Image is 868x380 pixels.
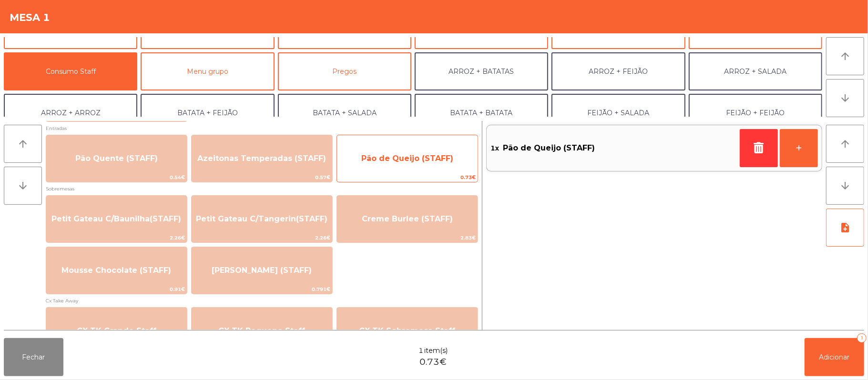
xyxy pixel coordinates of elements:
button: BATATA + FEIJÃO [141,94,274,132]
i: arrow_downward [17,180,29,191]
button: Pregos [278,52,411,90]
span: 2.26€ [192,233,332,242]
span: 1 [419,346,423,356]
span: Creme Burlee (STAFF) [362,214,453,223]
span: 2.26€ [46,233,187,242]
span: CX TK Sobremesa Staff [359,326,455,335]
span: 0.91€ [46,285,187,294]
span: CX TK Grande Staff [77,326,156,335]
button: BATATA + BATATA [415,94,548,132]
button: arrow_upward [826,125,864,163]
i: arrow_downward [839,180,851,191]
button: Adicionar1 [805,338,864,376]
button: Menu grupo [141,52,274,90]
button: arrow_upward [826,37,864,75]
span: 0.73€ [337,173,478,182]
button: Consumo Staff [4,52,137,90]
span: Sobremesas [46,184,478,193]
span: Cx Take Away [46,296,478,305]
i: arrow_downward [839,92,851,104]
span: Pão Quente (STAFF) [75,154,158,163]
span: Adicionar [819,353,850,361]
span: 0.73€ [419,356,447,369]
i: arrow_upward [839,138,851,150]
button: FEIJÃO + FEIJÃO [689,94,822,132]
span: Azeitonas Temperadas (STAFF) [197,154,326,163]
button: FEIJÃO + SALADA [551,94,685,132]
button: ARROZ + ARROZ [4,94,137,132]
span: CX TK Pequeno Staff [218,326,305,335]
button: arrow_downward [826,79,864,117]
button: arrow_downward [826,167,864,205]
span: Mousse Chocolate (STAFF) [61,266,171,275]
span: 1x [490,141,499,155]
i: note_add [839,222,851,233]
button: + [780,129,818,167]
span: Petit Gateau C/Tangerin(STAFF) [196,214,327,223]
button: note_add [826,209,864,247]
span: 2.83€ [337,233,478,242]
button: arrow_upward [4,125,42,163]
span: Entradas [46,124,478,133]
i: arrow_upward [17,138,29,150]
span: [PERSON_NAME] (STAFF) [212,266,312,275]
button: ARROZ + FEIJÃO [551,52,685,90]
button: Fechar [4,338,63,376]
span: Pão de Queijo (STAFF) [503,141,595,155]
button: BATATA + SALADA [278,94,411,132]
button: ARROZ + SALADA [689,52,822,90]
span: Petit Gateau C/Baunilha(STAFF) [51,214,181,223]
button: ARROZ + BATATAS [415,52,548,90]
span: item(s) [424,346,448,356]
button: arrow_downward [4,167,42,205]
h4: Mesa 1 [10,10,50,25]
span: 0.54€ [46,173,187,182]
span: Pão de Queijo (STAFF) [361,154,453,163]
div: 1 [857,333,867,343]
span: 0.57€ [192,173,332,182]
i: arrow_upward [839,50,851,62]
span: 0.791€ [192,285,332,294]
